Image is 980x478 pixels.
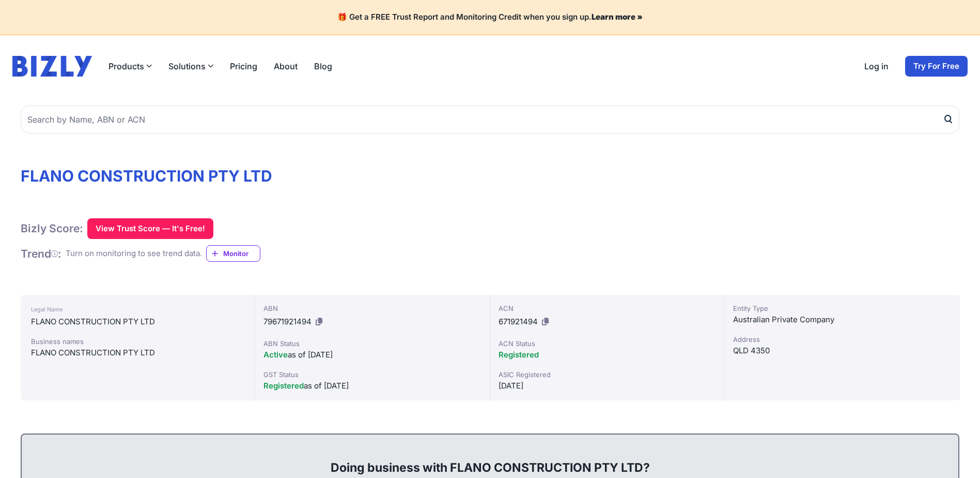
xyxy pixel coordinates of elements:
[314,60,332,72] a: Blog
[263,350,288,360] span: Active
[168,60,213,72] button: Solutions
[499,350,539,360] span: Registered
[733,345,951,357] div: QLD 4350
[499,303,716,313] div: ACN
[21,221,83,235] h1: Bizly Score:
[21,106,959,133] input: Search by Name, ABN or ACN
[108,60,152,72] button: Products
[263,381,304,391] span: Registered
[12,12,968,22] h4: 🎁 Get a FREE Trust Report and Monitoring Credit when you sign up.
[66,248,202,260] div: Turn on monitoring to see trend data.
[31,316,244,328] div: FLANO CONSTRUCTION PTY LTD
[87,218,213,239] button: View Trust Score — It's Free!
[263,349,481,361] div: as of [DATE]
[499,369,716,380] div: ASIC Registered
[263,317,312,326] span: 79671921494
[31,347,244,359] div: FLANO CONSTRUCTION PTY LTD
[21,247,61,261] h1: Trend :
[263,380,481,392] div: as of [DATE]
[733,334,951,345] div: Address
[499,380,716,392] div: [DATE]
[499,338,716,349] div: ACN Status
[32,443,948,476] div: Doing business with FLANO CONSTRUCTION PTY LTD?
[733,303,951,313] div: Entity Type
[21,167,959,185] h1: FLANO CONSTRUCTION PTY LTD
[263,338,481,349] div: ABN Status
[499,317,538,326] span: 671921494
[223,248,260,259] span: Monitor
[905,56,968,77] a: Try For Free
[31,303,244,316] div: Legal Name
[31,336,244,347] div: Business names
[733,313,951,326] div: Australian Private Company
[206,245,260,262] a: Monitor
[263,303,481,313] div: ABN
[592,12,643,22] a: Learn more »
[230,60,257,72] a: Pricing
[274,60,298,72] a: About
[263,369,481,380] div: GST Status
[864,60,889,72] a: Log in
